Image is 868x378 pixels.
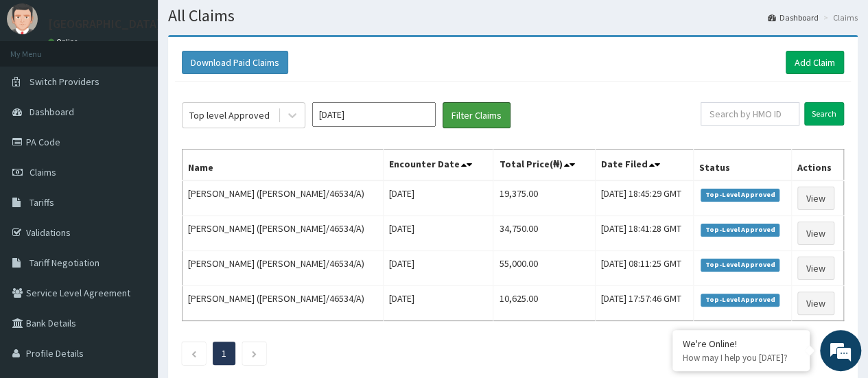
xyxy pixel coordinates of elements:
[30,166,56,178] span: Claims
[694,150,792,181] th: Status
[383,251,493,286] td: [DATE]
[683,338,799,350] div: We're Online!
[30,106,74,118] span: Dashboard
[701,259,779,271] span: Top-Level Approved
[225,7,258,40] div: Minimize live chat window
[383,180,493,216] td: [DATE]
[183,150,384,181] th: Name
[595,150,693,181] th: Date Filed
[595,180,693,216] td: [DATE] 18:45:29 GMT
[191,347,197,359] a: Previous page
[383,286,493,321] td: [DATE]
[493,180,596,216] td: 19,375.00
[183,251,384,286] td: [PERSON_NAME] ([PERSON_NAME]/46534/A)
[80,106,189,244] span: We're online!
[189,108,270,122] div: Top level Approved
[383,216,493,251] td: [DATE]
[183,216,384,251] td: [PERSON_NAME] ([PERSON_NAME]/46534/A)
[30,196,54,209] span: Tariffs
[168,7,858,25] h1: All Claims
[222,347,226,359] a: Page 1 is your current page
[493,251,596,286] td: 55,000.00
[701,189,779,201] span: Top-Level Approved
[792,150,844,181] th: Actions
[701,224,779,236] span: Top-Level Approved
[595,286,693,321] td: [DATE] 17:57:46 GMT
[595,251,693,286] td: [DATE] 08:11:25 GMT
[25,69,56,103] img: d_794563401_company_1708531726252_794563401
[797,222,834,245] a: View
[804,102,844,126] input: Search
[797,292,834,315] a: View
[7,3,38,34] img: User Image
[48,37,81,47] a: Online
[493,150,596,181] th: Total Price(₦)
[820,12,858,23] li: Claims
[443,102,511,128] button: Filter Claims
[30,75,99,88] span: Switch Providers
[7,241,261,289] textarea: Type your message and hit 'Enter'
[786,51,844,74] a: Add Claim
[797,187,834,210] a: View
[48,18,161,30] p: [GEOGRAPHIC_DATA]
[182,51,288,74] button: Download Paid Claims
[71,77,231,95] div: Chat with us now
[183,180,384,216] td: [PERSON_NAME] ([PERSON_NAME]/46534/A)
[312,102,436,127] input: Select Month and Year
[768,12,819,23] a: Dashboard
[383,150,493,181] th: Encounter Date
[797,257,834,280] a: View
[595,216,693,251] td: [DATE] 18:41:28 GMT
[683,352,799,364] p: How may I help you today?
[493,216,596,251] td: 34,750.00
[251,347,257,359] a: Next page
[30,257,99,269] span: Tariff Negotiation
[701,294,779,306] span: Top-Level Approved
[183,286,384,321] td: [PERSON_NAME] ([PERSON_NAME]/46534/A)
[701,102,799,126] input: Search by HMO ID
[493,286,596,321] td: 10,625.00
